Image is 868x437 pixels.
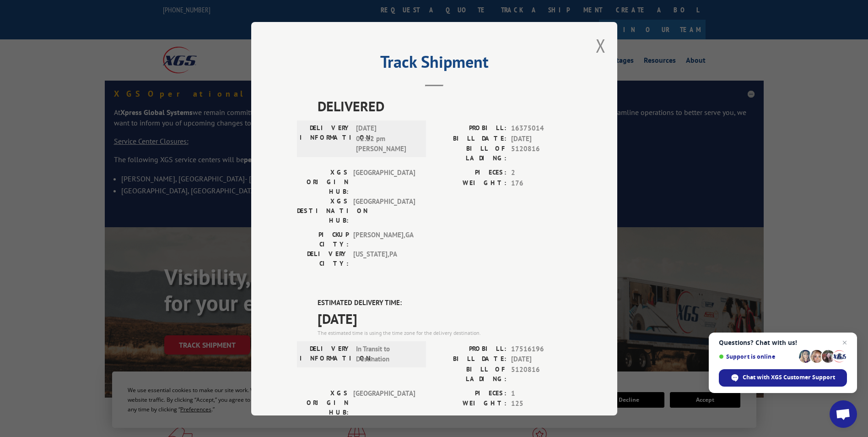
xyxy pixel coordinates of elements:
span: [GEOGRAPHIC_DATA] [353,197,415,225]
span: Chat with XGS Customer Support [719,369,847,387]
span: [PERSON_NAME] , GA [353,230,415,249]
span: [GEOGRAPHIC_DATA] [353,388,415,417]
span: 1 [511,388,571,399]
span: Chat with XGS Customer Support [743,373,835,382]
a: Open chat [830,400,857,428]
h2: Track Shipment [297,55,571,73]
span: 176 [511,178,571,188]
span: 5120816 [511,364,571,383]
label: ESTIMATED DELIVERY TIME: [318,298,571,308]
label: WEIGHT: [434,178,507,188]
label: PROBILL: [434,344,507,354]
span: 17516196 [511,344,571,354]
span: DELIVERED [318,96,571,116]
label: PICKUP CITY: [297,230,349,249]
label: XGS ORIGIN HUB: [297,388,349,417]
label: DELIVERY INFORMATION: [300,344,351,364]
label: PIECES: [434,168,507,178]
span: [DATE] [511,354,571,365]
label: BILL DATE: [434,354,507,365]
span: 16375014 [511,123,571,134]
span: [DATE] 02:12 pm [PERSON_NAME] [356,123,418,154]
label: DELIVERY INFORMATION: [300,123,351,154]
span: Support is online [719,353,796,360]
span: 5120816 [511,144,571,163]
button: Close modal [596,33,606,58]
label: BILL OF LADING: [434,364,507,383]
span: [GEOGRAPHIC_DATA] [353,168,415,197]
span: 2 [511,168,571,178]
label: DELIVERY CITY: [297,249,349,268]
span: Questions? Chat with us! [719,339,847,346]
label: PIECES: [434,388,507,399]
span: [DATE] [511,133,571,144]
div: The estimated time is using the time zone for the delivery destination. [318,328,571,337]
span: [US_STATE] , PA [353,249,415,268]
label: XGS ORIGIN HUB: [297,168,349,197]
label: WEIGHT: [434,399,507,409]
span: In Transit to Destination [356,344,418,364]
span: [DATE] [318,308,571,328]
label: BILL DATE: [434,133,507,144]
label: PROBILL: [434,123,507,134]
label: BILL OF LADING: [434,144,507,163]
label: XGS DESTINATION HUB: [297,197,349,225]
span: 125 [511,399,571,409]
